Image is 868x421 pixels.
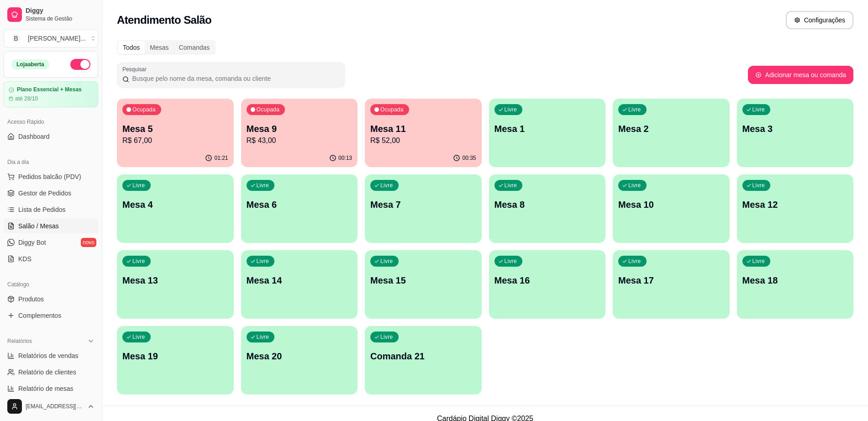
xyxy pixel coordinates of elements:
[257,333,269,341] p: Livre
[494,198,600,211] p: Mesa 8
[752,258,765,265] p: Livre
[7,337,32,345] span: Relatórios
[18,351,79,360] span: Relatórios de vendas
[365,326,482,395] button: LivreComanda 21
[117,174,234,243] button: LivreMesa 4
[257,182,269,189] p: Livre
[18,384,74,393] span: Relatório de mesas
[494,274,600,287] p: Mesa 16
[618,122,724,135] p: Mesa 2
[742,274,848,287] p: Mesa 18
[4,155,98,169] div: Dia a dia
[505,182,517,189] p: Livre
[122,135,228,146] p: R$ 67,00
[365,174,482,243] button: LivreMesa 7
[4,202,98,217] a: Lista de Pedidos
[4,29,98,47] button: Select a team
[174,41,215,54] div: Comandas
[505,106,517,113] p: Livre
[628,258,641,265] p: Livre
[370,122,476,135] p: Mesa 11
[214,154,228,162] p: 01:21
[4,235,98,250] a: Diggy Botnovo
[370,135,476,146] p: R$ 52,00
[4,277,98,292] div: Catálogo
[462,154,476,162] p: 00:35
[118,41,145,54] div: Todos
[257,106,280,113] p: Ocupada
[257,258,269,265] p: Livre
[26,15,95,22] span: Sistema de Gestão
[380,106,404,113] p: Ocupada
[613,99,730,167] button: LivreMesa 2
[18,295,44,304] span: Produtos
[17,86,82,93] article: Plano Essencial + Mesas
[26,403,84,410] span: [EMAIL_ADDRESS][DOMAIN_NAME]
[338,154,352,162] p: 00:13
[15,95,38,102] article: até 28/10
[737,174,854,243] button: LivreMesa 12
[132,333,145,341] p: Livre
[4,4,98,26] a: DiggySistema de Gestão
[489,174,606,243] button: LivreMesa 8
[18,238,46,247] span: Diggy Bot
[4,395,98,417] button: [EMAIL_ADDRESS][DOMAIN_NAME]
[129,74,340,83] input: Pesquisar
[132,182,145,189] p: Livre
[4,308,98,323] a: Complementos
[18,254,32,263] span: KDS
[241,174,358,243] button: LivreMesa 6
[4,292,98,306] a: Produtos
[628,182,641,189] p: Livre
[4,129,98,144] a: Dashboard
[786,11,853,29] button: Configurações
[28,34,86,43] div: [PERSON_NAME] ...
[380,333,393,341] p: Livre
[18,172,81,181] span: Pedidos balcão (PDV)
[247,274,352,287] p: Mesa 14
[613,174,730,243] button: LivreMesa 10
[4,81,98,107] a: Plano Essencial + Mesasaté 28/10
[618,198,724,211] p: Mesa 10
[4,186,98,200] a: Gestor de Pedidos
[145,41,174,54] div: Mesas
[489,250,606,319] button: LivreMesa 16
[117,13,211,27] h2: Atendimento Salão
[247,122,352,135] p: Mesa 9
[380,182,393,189] p: Livre
[241,99,358,167] button: OcupadaMesa 9R$ 43,0000:13
[18,368,76,377] span: Relatório de clientes
[117,250,234,319] button: LivreMesa 13
[613,250,730,319] button: LivreMesa 17
[4,252,98,266] a: KDS
[370,198,476,211] p: Mesa 7
[752,106,765,113] p: Livre
[241,326,358,395] button: LivreMesa 20
[122,198,228,211] p: Mesa 4
[247,135,352,146] p: R$ 43,00
[11,34,21,43] span: B
[365,250,482,319] button: LivreMesa 15
[742,122,848,135] p: Mesa 3
[737,99,854,167] button: LivreMesa 3
[18,311,61,320] span: Complementos
[737,250,854,319] button: LivreMesa 18
[365,99,482,167] button: OcupadaMesa 11R$ 52,0000:35
[122,65,150,73] label: Pesquisar
[247,198,352,211] p: Mesa 6
[4,115,98,129] div: Acesso Rápido
[241,250,358,319] button: LivreMesa 14
[70,59,90,70] button: Alterar Status
[117,99,234,167] button: OcupadaMesa 5R$ 67,0001:21
[122,350,228,363] p: Mesa 19
[489,99,606,167] button: LivreMesa 1
[505,258,517,265] p: Livre
[18,205,66,214] span: Lista de Pedidos
[4,219,98,233] a: Salão / Mesas
[18,221,59,231] span: Salão / Mesas
[4,365,98,379] a: Relatório de clientes
[370,350,476,363] p: Comanda 21
[618,274,724,287] p: Mesa 17
[748,66,853,84] button: Adicionar mesa ou comanda
[247,350,352,363] p: Mesa 20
